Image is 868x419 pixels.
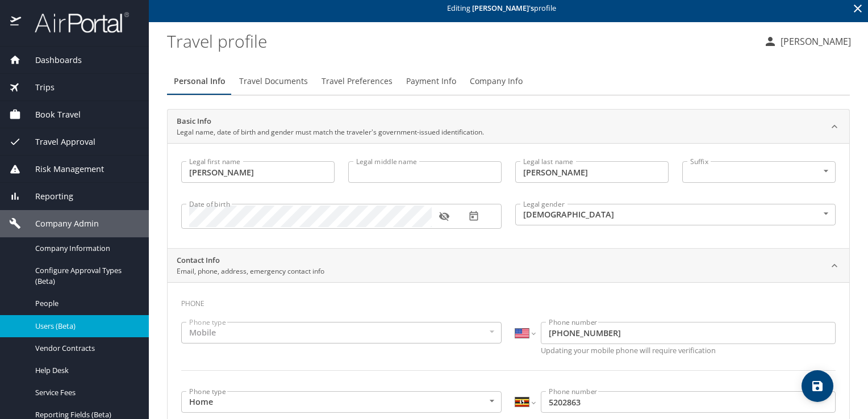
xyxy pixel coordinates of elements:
div: ​ [682,161,836,183]
strong: [PERSON_NAME] 's [472,3,534,13]
img: icon-airportal.png [10,11,22,33]
span: Service Fees [35,387,135,398]
p: Editing profile [152,5,865,12]
span: Configure Approval Types (Beta) [35,265,135,287]
h3: Phone [181,291,836,311]
div: Home [181,391,502,413]
span: Trips [21,81,55,94]
span: Payment Info [406,74,456,89]
button: save [802,370,833,402]
span: Company Info [470,74,523,89]
span: Travel Preferences [322,74,393,89]
h2: Basic Info [177,116,484,127]
div: Basic InfoLegal name, date of birth and gender must match the traveler's government-issued identi... [168,143,849,248]
p: Updating your mobile phone will require verification [541,347,836,354]
span: People [35,298,135,309]
span: Company Admin [21,217,99,230]
h1: Travel profile [167,23,754,58]
p: Email, phone, address, emergency contact info [177,266,324,276]
div: Profile [167,68,850,95]
span: Vendor Contracts [35,343,135,354]
p: Legal name, date of birth and gender must match the traveler's government-issued identification. [177,127,484,137]
span: Travel Approval [21,136,95,148]
p: [PERSON_NAME] [777,35,851,48]
span: Personal Info [174,74,226,89]
img: airportal-logo.png [22,11,129,33]
span: Dashboards [21,54,82,66]
span: Users (Beta) [35,321,135,332]
button: [PERSON_NAME] [759,31,856,52]
div: Contact InfoEmail, phone, address, emergency contact info [168,249,849,283]
span: Book Travel [21,108,81,121]
div: [DEMOGRAPHIC_DATA] [515,204,836,225]
span: Company Information [35,243,135,254]
span: Help Desk [35,365,135,376]
h2: Contact Info [177,255,324,266]
span: Risk Management [21,163,104,175]
div: Basic InfoLegal name, date of birth and gender must match the traveler's government-issued identi... [168,110,849,144]
div: Mobile [181,322,502,343]
span: Reporting [21,190,73,203]
span: Travel Documents [239,74,308,89]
